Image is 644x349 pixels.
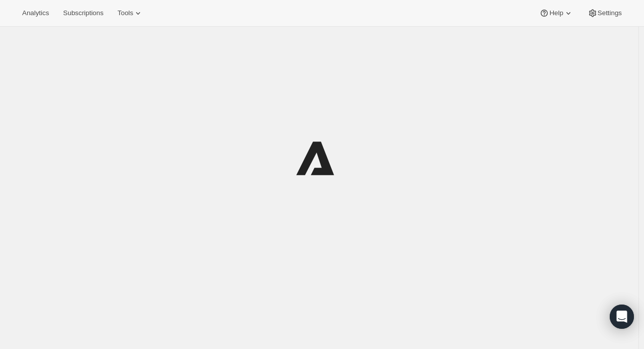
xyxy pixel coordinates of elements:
span: Subscriptions [63,9,103,17]
div: Open Intercom Messenger [610,305,634,329]
span: Settings [598,9,622,17]
span: Tools [117,9,133,17]
span: Help [549,9,563,17]
span: Analytics [22,9,49,17]
button: Tools [111,6,149,20]
button: Help [533,6,579,20]
button: Analytics [16,6,55,20]
button: Settings [582,6,628,20]
button: Subscriptions [57,6,109,20]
